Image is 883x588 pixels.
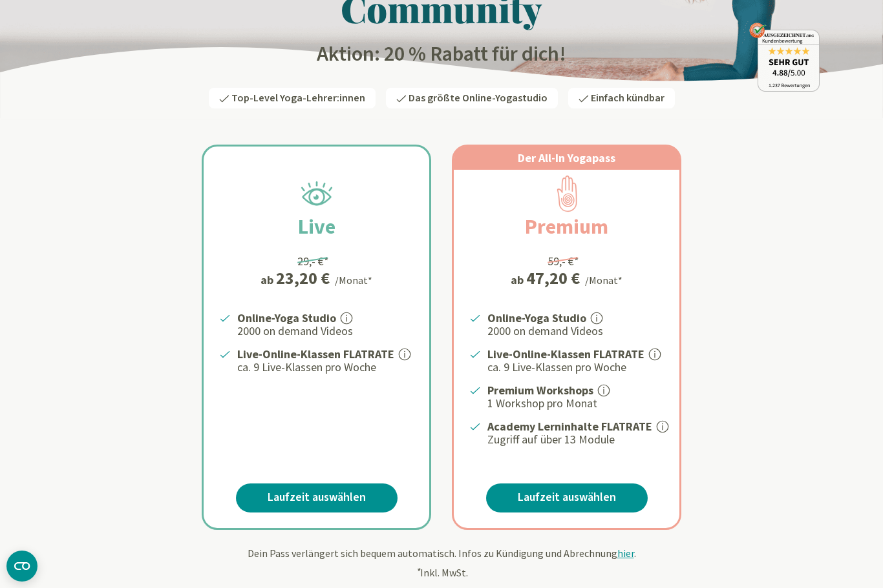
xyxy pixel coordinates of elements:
[487,419,652,434] strong: Academy Lerninhalte FLATRATE
[548,252,579,270] div: 59,- €*
[63,41,820,67] h2: Aktion: 20 % Rabatt für dich!
[409,91,548,105] span: Das größte Online-Yogastudio
[261,271,276,289] span: ab
[237,310,336,325] strong: Online-Yoga Studio
[494,211,639,242] h2: Premium
[591,91,665,105] span: Einfach kündbar
[487,432,664,447] p: Zugriff auf über 13 Module
[267,211,367,242] h2: Live
[237,323,414,339] p: 2000 on demand Videos
[487,360,664,375] p: ca. 9 Live-Klassen pro Woche
[518,150,615,165] span: Der All-In Yogapass
[6,551,37,582] button: CMP-Widget öffnen
[487,383,593,398] strong: Premium Workshops
[486,483,648,512] a: Laufzeit auswählen
[63,545,820,580] div: Dein Pass verlängert sich bequem automatisch. Infos zu Kündigung und Abrechnung . Inkl. MwSt.
[617,547,634,560] span: hier
[237,360,414,375] p: ca. 9 Live-Klassen pro Woche
[585,272,622,288] div: /Monat*
[297,252,329,270] div: 29,- €*
[487,323,664,339] p: 2000 on demand Videos
[335,272,372,288] div: /Monat*
[487,396,664,411] p: 1 Workshop pro Monat
[231,91,365,105] span: Top-Level Yoga-Lehrer:innen
[276,270,330,287] div: 23,20 €
[526,270,580,287] div: 47,20 €
[236,483,398,512] a: Laufzeit auswählen
[487,310,586,325] strong: Online-Yoga Studio
[487,347,644,361] strong: Live-Online-Klassen FLATRATE
[511,271,526,289] span: ab
[749,23,820,92] img: ausgezeichnet_badge.png
[237,347,394,361] strong: Live-Online-Klassen FLATRATE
